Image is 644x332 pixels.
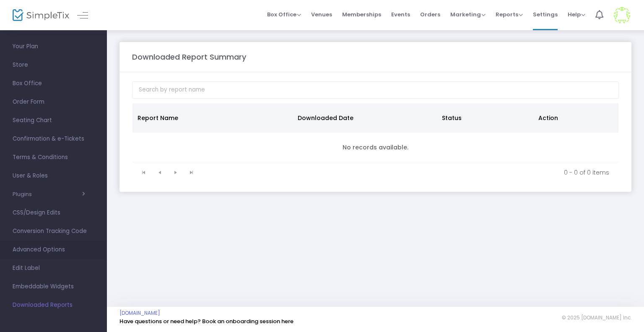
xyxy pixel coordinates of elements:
span: Box Office [13,78,94,89]
span: Edit Label [13,263,94,274]
span: Confirmation & e-Tickets [13,133,94,144]
a: [DOMAIN_NAME] [119,310,160,316]
input: Search by report name [132,81,619,99]
span: Orders [420,4,440,25]
span: User & Roles [13,170,94,181]
span: Venues [311,4,332,25]
span: Store [13,60,94,71]
span: Help [568,10,585,18]
span: CSS/Design Edits [13,207,94,218]
span: Reports [496,10,523,18]
span: Downloaded Reports [13,300,94,311]
span: Box Office [267,10,301,18]
a: Have questions or need help? Book an onboarding session here [119,317,293,325]
th: Report Name [132,103,293,133]
span: Marketing [450,10,486,18]
span: Your Plan [13,41,94,52]
m-panel-title: Downloaded Report Summary [132,51,246,63]
th: Action [533,103,613,133]
span: Conversion Tracking Code [13,226,94,237]
th: Downloaded Date [293,103,437,133]
span: Memberships [342,4,381,25]
button: Plugins [13,191,85,198]
span: Terms & Conditions [13,152,94,163]
span: © 2025 [DOMAIN_NAME] Inc. [562,314,631,321]
span: Seating Chart [13,115,94,126]
span: Embeddable Widgets [13,281,94,292]
td: No records available. [132,133,618,162]
span: Events [391,4,410,25]
span: Advanced Options [13,244,94,255]
kendo-pager-info: 0 - 0 of 0 items [205,168,609,177]
span: Order Form [13,97,94,107]
div: Data table [132,103,618,162]
th: Status [437,103,533,133]
span: Settings [533,4,558,25]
